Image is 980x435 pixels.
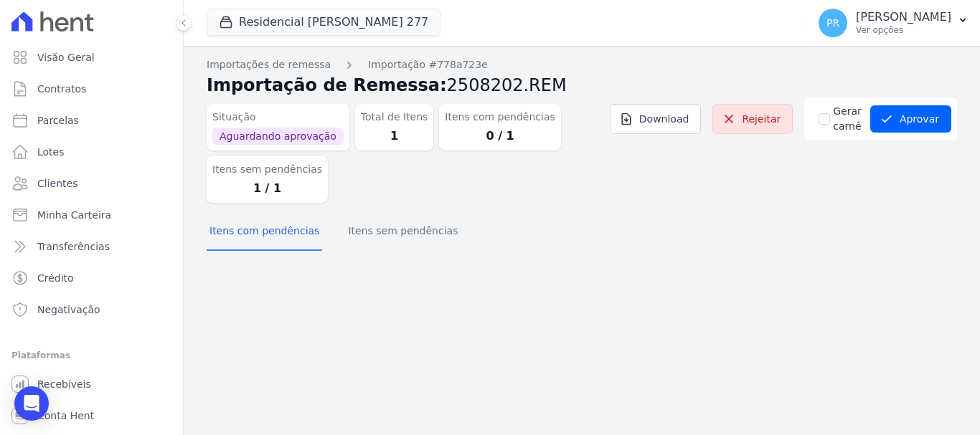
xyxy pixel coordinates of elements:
a: Importação #778a723e [368,57,488,72]
a: Visão Geral [6,43,177,72]
button: Aprovar [870,105,951,133]
span: Contratos [37,82,86,96]
nav: Breadcrumb [207,57,957,72]
div: Plataformas [11,347,171,364]
span: Parcelas [37,113,79,128]
div: Open Intercom Messenger [14,386,49,421]
p: Ver opções [856,24,951,36]
h2: Importação de Remessa: [207,72,957,98]
span: Conta Hent [37,408,94,423]
button: PR [PERSON_NAME] Ver opções [807,3,980,43]
span: PR [826,18,839,28]
button: Residencial [PERSON_NAME] 277 [207,9,440,36]
dd: 0 / 1 [445,128,555,145]
a: Recebíveis [6,370,177,398]
dt: Itens sem pendências [212,162,322,177]
a: Clientes [6,169,177,198]
span: Minha Carteira [37,208,111,222]
dt: Total de Itens [361,110,428,125]
a: Parcelas [6,106,177,135]
a: Contratos [6,75,177,103]
span: Lotes [37,145,65,159]
span: Recebíveis [37,377,91,391]
button: Itens sem pendências [345,214,461,251]
a: Lotes [6,138,177,166]
a: Negativação [6,295,177,324]
span: Crédito [37,271,74,285]
a: Download [610,104,702,134]
span: Transferências [37,239,110,254]
a: Conta Hent [6,401,177,430]
dd: 1 / 1 [212,180,322,197]
button: Itens com pendências [207,214,322,251]
p: [PERSON_NAME] [856,10,951,24]
a: Crédito [6,264,177,292]
span: 2508202.REM [447,75,567,95]
a: Minha Carteira [6,201,177,229]
span: Negativação [37,302,100,317]
dt: Situação [212,110,344,125]
a: Transferências [6,232,177,261]
span: Aguardando aprovação [212,128,344,145]
span: Clientes [37,176,77,191]
a: Importações de remessa [207,57,331,72]
label: Gerar carnê [833,104,862,134]
a: Rejeitar [712,104,793,134]
span: Visão Geral [37,50,95,64]
dd: 1 [361,128,428,145]
dt: Itens com pendências [445,110,555,125]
